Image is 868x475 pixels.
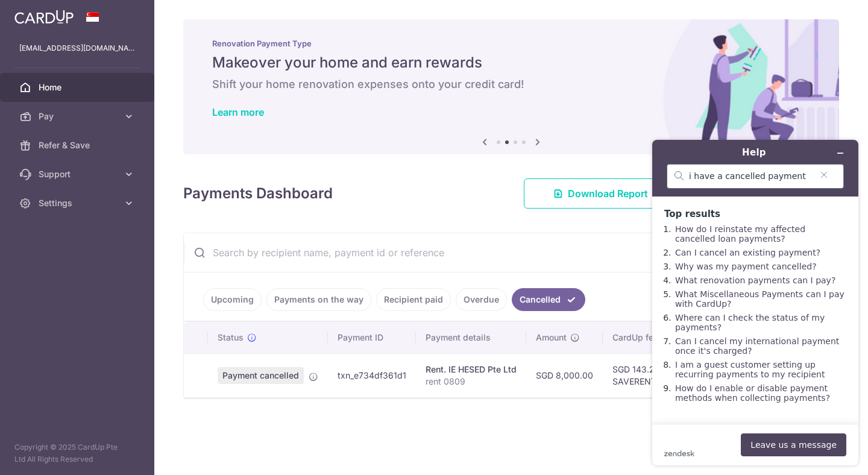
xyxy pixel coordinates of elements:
[39,110,118,122] span: Pay
[212,77,810,92] h6: Shift your home renovation expenses onto your credit card!
[612,332,658,344] span: CardUp fee
[19,42,135,54] p: [EMAIL_ADDRESS][DOMAIN_NAME]
[603,353,681,397] td: SGD 143.20 SAVERENT179
[14,10,74,24] img: CardUp
[203,288,262,311] a: Upcoming
[328,353,416,397] td: txn_e734df361d1
[183,19,839,154] img: Renovation banner
[266,288,371,311] a: Payments on the way
[526,353,603,397] td: SGD 8,000.00
[28,8,52,19] span: Help
[512,288,585,311] a: Cancelled
[416,322,526,353] th: Payment details
[184,233,810,272] input: Search by recipient name, payment id or reference
[218,367,304,384] span: Payment cancelled
[212,53,810,72] h5: Makeover your home and earn rewards
[426,363,517,376] div: Rent. IE HESED Pte Ltd
[212,39,810,48] p: Renovation Payment Type
[39,81,118,93] span: Home
[376,288,451,311] a: Recipient paid
[39,139,118,151] span: Refer & Save
[328,322,416,353] th: Payment ID
[568,186,648,201] span: Download Report
[524,178,678,209] a: Download Report
[426,376,517,388] p: rent 0809
[39,168,118,180] span: Support
[183,183,333,204] h4: Payments Dashboard
[536,332,567,344] span: Amount
[212,106,264,118] a: Learn more
[643,130,868,475] iframe: Find more information here
[39,197,118,209] span: Settings
[456,288,507,311] a: Overdue
[218,332,244,344] span: Status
